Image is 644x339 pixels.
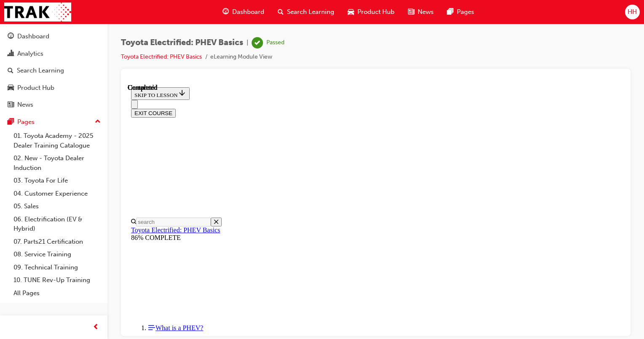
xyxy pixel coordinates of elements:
[625,5,640,19] button: HH
[3,29,104,44] a: Dashboard
[3,114,104,130] button: Pages
[232,7,264,17] span: Dashboard
[17,49,43,59] div: Analytics
[3,25,48,34] button: EXIT COURSE
[628,7,637,17] span: HH
[401,3,440,21] a: news-iconNews
[10,187,104,200] a: 04. Customer Experience
[121,53,202,60] a: Toyota Electrified: PHEV Basics
[10,235,104,248] a: 07. Parts21 Certification
[17,32,49,41] div: Dashboard
[8,33,14,40] span: guage-icon
[447,7,453,17] span: pages-icon
[10,129,104,152] a: 01. Toyota Academy - 2025 Dealer Training Catalogue
[17,83,54,93] div: Product Hub
[3,97,104,113] a: News
[10,248,104,261] a: 08. Service Training
[8,134,83,143] input: Search
[121,38,243,48] span: Toyota Electrified: PHEV Basics
[348,7,354,17] span: car-icon
[457,7,474,17] span: Pages
[93,322,99,333] span: prev-icon
[8,101,14,109] span: news-icon
[7,8,59,14] span: SKIP TO LESSON
[10,274,104,287] a: 10. TUNE Rev-Up Training
[8,118,14,126] span: pages-icon
[3,46,104,62] a: Analytics
[17,117,35,127] div: Pages
[223,7,229,17] span: guage-icon
[266,39,284,47] div: Passed
[10,174,104,187] a: 03. Toyota For Life
[418,7,434,17] span: News
[252,37,263,48] span: learningRecordVerb_PASS-icon
[10,213,104,235] a: 06. Electrification (EV & Hybrid)
[408,7,414,17] span: news-icon
[271,3,341,21] a: search-iconSearch Learning
[3,143,92,150] a: Toyota Electrified: PHEV Basics
[17,100,33,110] div: News
[8,50,14,58] span: chart-icon
[210,52,272,62] li: eLearning Module View
[3,150,493,158] div: 86% COMPLETE
[10,152,104,174] a: 02. New - Toyota Dealer Induction
[10,261,104,274] a: 09. Technical Training
[287,7,334,17] span: Search Learning
[83,134,94,143] button: Close search menu
[216,3,271,21] a: guage-iconDashboard
[3,27,104,114] button: DashboardAnalyticsSearch LearningProduct HubNews
[247,38,248,48] span: |
[3,3,62,16] button: SKIP TO LESSON
[10,200,104,213] a: 05. Sales
[341,3,401,21] a: car-iconProduct Hub
[8,84,14,92] span: car-icon
[357,7,394,17] span: Product Hub
[95,116,101,127] span: up-icon
[3,16,10,25] button: Close navigation menu
[278,7,284,17] span: search-icon
[17,66,64,75] div: Search Learning
[10,287,104,300] a: All Pages
[3,63,104,78] a: Search Learning
[8,67,13,75] span: search-icon
[3,80,104,96] a: Product Hub
[4,3,71,22] img: Trak
[440,3,481,21] a: pages-iconPages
